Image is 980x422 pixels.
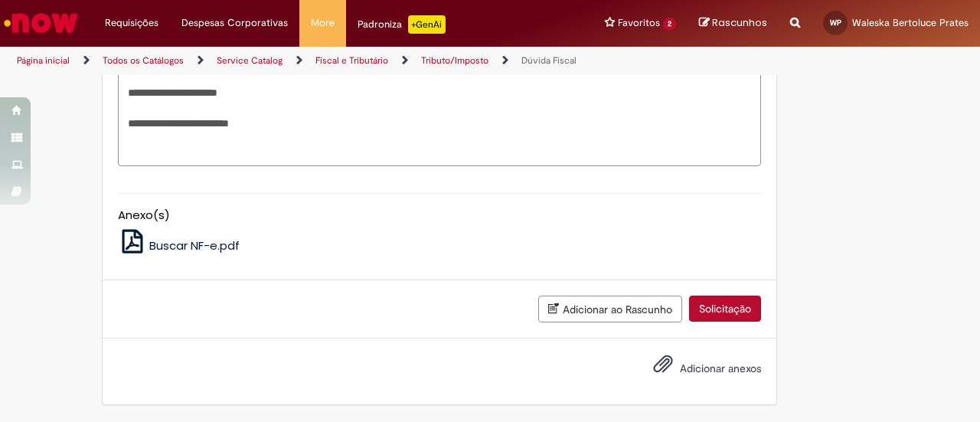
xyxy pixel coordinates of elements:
a: Service Catalog [217,54,283,67]
span: Buscar NF-e.pdf [149,237,240,254]
a: Fiscal e Tributário [315,54,388,67]
span: Waleska Bertoluce Prates [852,16,969,29]
a: Rascunhos [699,16,767,31]
button: Adicionar anexos [649,350,677,385]
a: Tributo/Imposto [421,54,488,67]
a: Dúvida Fiscal [521,54,577,67]
button: Solicitação [689,296,761,322]
textarea: Descrição [118,34,761,166]
h5: Anexo(s) [118,209,761,222]
a: Todos os Catálogos [103,54,184,67]
a: Página inicial [17,54,70,67]
img: ServiceNow [2,8,80,38]
ul: Trilhas de página [11,47,642,75]
p: +GenAi [408,15,446,34]
span: WP [830,18,841,28]
span: Adicionar anexos [680,361,761,375]
button: Adicionar ao Rascunho [538,296,682,322]
span: Requisições [105,15,158,31]
span: More [311,15,335,31]
div: Padroniza [358,15,446,34]
span: Rascunhos [712,15,767,30]
span: Despesas Corporativas [181,15,288,31]
span: 2 [663,18,676,31]
a: Buscar NF-e.pdf [118,237,240,254]
span: Favoritos [618,15,660,31]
